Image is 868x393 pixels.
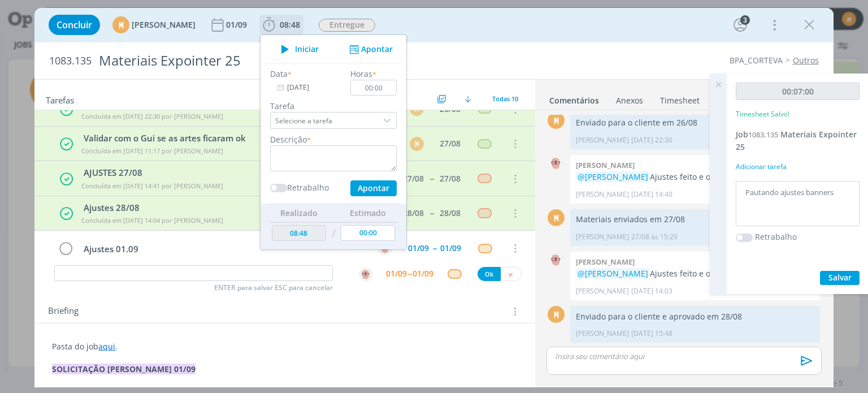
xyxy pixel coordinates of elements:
[269,204,329,222] th: Realizado
[576,329,629,339] p: [PERSON_NAME]
[730,55,783,66] a: BPA_CORTEVA
[46,92,74,106] span: Tarefas
[736,129,857,152] span: Materiais Expointer 25
[112,16,196,33] button: M[PERSON_NAME]
[433,244,436,252] span: --
[576,214,814,225] p: Materiais enviados em 27/08
[820,271,860,285] button: Salvar
[631,286,672,296] span: [DATE] 14:03
[79,201,363,214] div: Ajustes 28/08
[578,268,648,279] span: @[PERSON_NAME]
[576,286,629,296] p: [PERSON_NAME]
[112,16,129,33] div: M
[440,209,461,217] div: 28/08
[287,182,329,193] label: Retrabalho
[329,222,338,245] td: /
[616,95,643,106] div: Anexos
[548,112,565,129] div: M
[578,171,648,182] span: @[PERSON_NAME]
[492,94,518,103] span: Todas 10
[270,100,397,112] label: Tarefa
[430,209,433,217] span: --
[430,175,433,183] span: --
[386,270,407,278] div: 01/09
[440,175,461,183] div: 27/08
[260,16,303,34] button: 08:48
[351,68,373,80] label: Horas
[403,209,424,217] div: 28/08
[576,189,629,200] p: [PERSON_NAME]
[631,189,672,200] span: [DATE] 14:40
[548,252,565,269] img: A
[338,204,398,222] th: Estimado
[49,15,100,35] button: Concluir
[631,232,678,242] span: 27/08 às 15:29
[576,160,635,170] b: [PERSON_NAME]
[403,175,424,183] div: 27/08
[413,270,433,278] div: 01/09
[34,8,833,387] div: dialog
[52,341,517,352] p: Pasta do job .
[81,112,223,120] span: Concluída em [DATE] 22:30 por [PERSON_NAME]
[755,231,797,243] label: Retrabalho
[214,283,333,292] span: ENTER para salvar ESC para cancelar
[226,21,249,29] div: 01/09
[548,306,565,323] div: M
[346,44,393,55] button: Apontar
[81,146,223,155] span: Concluída em [DATE] 11:17 por [PERSON_NAME]
[736,109,789,119] p: Timesheet Salvo!
[270,68,288,80] label: Data
[81,216,223,224] span: Concluída em [DATE] 14:04 por [PERSON_NAME]
[94,47,493,75] div: Materiais Expointer 25
[465,96,471,102] img: arrow-down.svg
[576,257,635,267] b: [PERSON_NAME]
[576,232,629,242] p: [PERSON_NAME]
[548,209,565,226] div: M
[548,155,565,172] img: A
[793,55,819,66] a: Outros
[48,304,79,319] span: Briefing
[132,21,196,29] span: [PERSON_NAME]
[318,18,376,32] button: Entregue
[79,166,363,179] div: AJUSTES 27/08
[81,182,223,190] span: Concluída em [DATE] 14:41 por [PERSON_NAME]
[736,162,860,172] div: Adicionar tarefa
[576,171,814,183] p: Ajustes feito e o lay está aqui
[549,90,600,106] a: Comentários
[359,267,373,282] img: A
[358,267,374,282] button: A
[659,90,700,106] a: Timesheet
[631,329,672,339] span: [DATE] 15:48
[576,117,814,128] p: Enviado para o cliente em 26/08
[740,15,750,25] div: 3
[79,242,367,256] div: Ajustes 01.09
[49,55,92,67] span: 1083.135
[576,311,814,322] p: Enviado para o cliente e aprovado em 28/08
[350,180,397,196] button: Apontar
[98,341,115,352] a: aqui
[275,41,319,57] button: Iniciar
[440,105,461,113] div: 26/08
[576,135,629,145] p: [PERSON_NAME]
[52,364,196,374] strong: SOLICITAÇÃO [PERSON_NAME] 01/09
[478,267,501,281] button: Ok
[270,80,341,96] input: Data
[260,34,407,250] ul: 08:48
[280,19,300,30] span: 08:48
[731,16,749,34] button: 3
[408,268,411,279] span: --
[79,132,400,145] div: Validar com o Gui se as artes ficaram ok
[748,129,778,140] span: 1083.135
[270,133,307,145] label: Descrição
[57,20,92,29] span: Concluir
[319,19,375,32] span: Entregue
[440,140,461,148] div: 27/08
[440,244,461,252] div: 01/09
[828,272,852,283] span: Salvar
[408,244,429,252] div: 01/09
[736,129,857,152] a: Job1083.135Materiais Expointer 25
[576,268,814,279] p: Ajustes feito e o lay está aqui
[295,45,319,53] span: Iniciar
[631,135,672,145] span: [DATE] 22:30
